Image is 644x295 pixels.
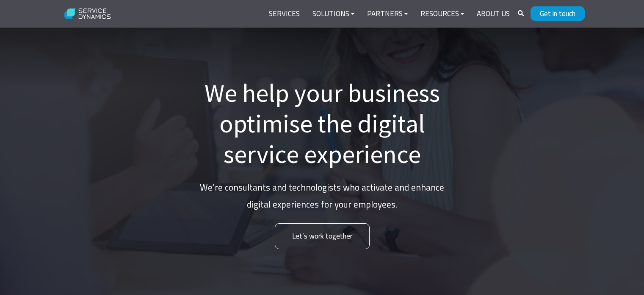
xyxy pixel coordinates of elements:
div: Navigation Menu [263,4,516,24]
a: Partners [361,4,414,24]
h1: We help your business optimise the digital service experience [195,78,449,169]
a: About Us [470,4,516,24]
a: Resources [414,4,470,24]
a: Get in touch [531,6,585,21]
a: Solutions [306,4,361,24]
a: Let’s work together [275,223,370,249]
a: Services [263,4,306,24]
img: Service Dynamics Logo - White [60,3,116,25]
p: We’re consultants and technologists who activate and enhance digital experiences for your employees. [195,179,449,213]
